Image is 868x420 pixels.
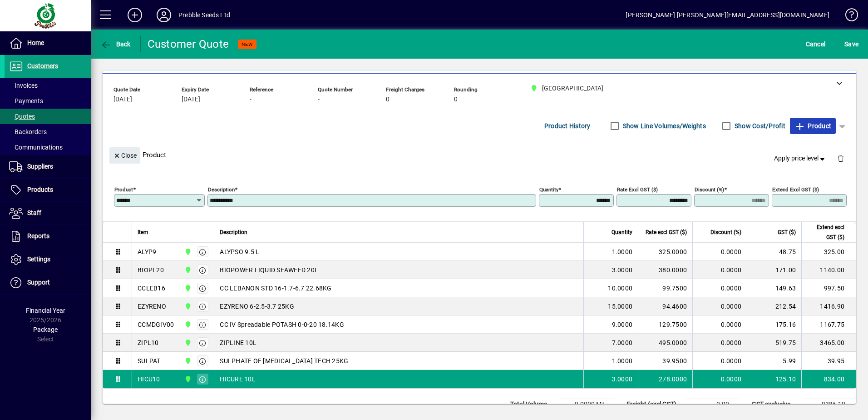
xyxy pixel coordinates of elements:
[686,399,740,410] td: 0.00
[802,399,856,410] td: 9386.10
[644,302,687,311] div: 94.4600
[27,62,58,70] span: Customers
[692,297,747,315] td: 0.0000
[182,247,192,257] span: CHRISTCHURCH
[612,265,633,275] span: 3.0000
[801,297,856,315] td: 1416.90
[250,96,252,103] span: -
[790,118,836,134] button: Product
[612,247,633,256] span: 1.0000
[644,284,687,293] div: 99.7500
[138,247,156,256] div: ALYP9
[612,375,633,384] span: 3.0000
[138,284,165,293] div: CCLEB16
[220,302,294,311] span: EZYRENO 6-2.5-3.7 25KG
[220,284,331,293] span: CC LEBANON STD 16-1.7-6.7 22.68KG
[33,326,58,333] span: Package
[5,271,91,294] a: Support
[182,356,192,366] span: CHRISTCHURCH
[541,118,594,134] button: Product History
[27,255,50,263] span: Settings
[5,32,91,55] a: Home
[9,97,43,105] span: Payments
[138,375,160,384] div: HICU10
[774,154,827,163] span: Apply price level
[695,186,724,193] mat-label: Discount (%)
[644,356,687,365] div: 39.9500
[710,227,741,237] span: Discount (%)
[830,147,852,169] button: Delete
[220,375,256,384] span: HICURE 10L
[114,186,133,193] mat-label: Product
[747,279,801,297] td: 149.63
[801,334,856,352] td: 3465.00
[91,36,141,52] app-page-header-button: Back
[107,151,143,159] app-page-header-button: Close
[26,307,65,314] span: Financial Year
[801,315,856,334] td: 1167.75
[27,186,53,193] span: Products
[807,222,844,242] span: Extend excl GST ($)
[5,202,91,225] a: Staff
[747,261,801,279] td: 171.00
[109,147,140,164] button: Close
[539,186,558,193] mat-label: Quantity
[103,138,856,171] div: Product
[612,227,632,237] span: Quantity
[772,186,819,193] mat-label: Extend excl GST ($)
[747,399,802,410] td: GST exclusive
[149,7,178,23] button: Profile
[692,352,747,370] td: 0.0000
[692,334,747,352] td: 0.0000
[5,155,91,178] a: Suppliers
[220,338,256,347] span: ZIPLINE 10L
[506,399,560,410] td: Total Volume
[138,356,161,365] div: SULPAT
[794,119,831,133] span: Product
[318,96,320,103] span: -
[646,227,687,237] span: Rate excl GST ($)
[27,209,41,216] span: Staff
[644,247,687,256] div: 325.0000
[801,243,856,261] td: 325.00
[806,37,826,51] span: Cancel
[182,283,192,293] span: CHRISTCHURCH
[5,93,91,109] a: Payments
[9,82,38,89] span: Invoices
[801,279,856,297] td: 997.50
[626,8,829,22] div: [PERSON_NAME] [PERSON_NAME][EMAIL_ADDRESS][DOMAIN_NAME]
[9,113,35,120] span: Quotes
[182,265,192,275] span: CHRISTCHURCH
[27,232,49,240] span: Reports
[622,399,686,410] td: Freight (excl GST)
[692,261,747,279] td: 0.0000
[9,144,63,151] span: Communications
[733,121,785,130] label: Show Cost/Profit
[747,352,801,370] td: 5.99
[138,338,159,347] div: ZIPL10
[182,320,192,330] span: CHRISTCHURCH
[5,140,91,155] a: Communications
[608,302,632,311] span: 15.0000
[801,370,856,388] td: 834.00
[182,338,192,348] span: CHRISTCHURCH
[801,352,856,370] td: 39.95
[5,124,91,140] a: Backorders
[544,119,591,133] span: Product History
[608,284,632,293] span: 10.0000
[27,39,44,46] span: Home
[120,7,149,23] button: Add
[692,315,747,334] td: 0.0000
[138,227,148,237] span: Item
[5,109,91,124] a: Quotes
[98,36,133,52] button: Back
[5,225,91,248] a: Reports
[220,227,247,237] span: Description
[844,40,848,48] span: S
[208,186,235,193] mat-label: Description
[454,96,458,103] span: 0
[182,301,192,311] span: CHRISTCHURCH
[612,338,633,347] span: 7.0000
[778,227,796,237] span: GST ($)
[182,96,200,103] span: [DATE]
